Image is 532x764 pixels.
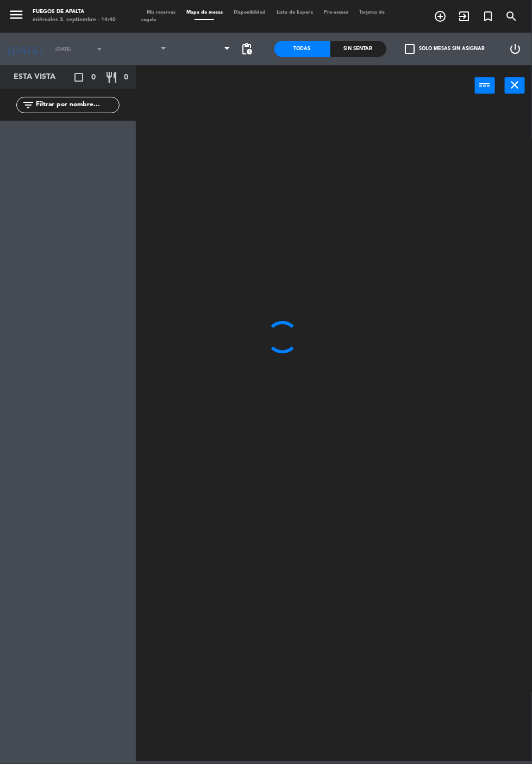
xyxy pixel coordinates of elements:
span: 0 [91,71,96,84]
i: close [509,78,522,91]
span: Mis reservas [141,10,181,15]
i: menu [8,7,24,23]
span: pending_actions [241,42,254,56]
button: menu [8,7,24,26]
i: turned_in_not [481,10,495,23]
i: power_settings_new [509,42,522,56]
span: check_box_outline_blank [405,44,415,54]
button: power_input [475,77,495,94]
i: filter_list [22,98,35,112]
span: Tarjetas de regalo [141,10,385,22]
i: restaurant [105,71,118,84]
div: Esta vista [5,71,78,84]
i: power_input [479,78,492,91]
span: Lista de Espera [272,10,319,15]
i: crop_square [72,71,85,84]
input: Filtrar por nombre... [35,99,119,111]
span: Disponibilidad [228,10,272,15]
div: Sin sentar [330,41,386,57]
label: Solo mesas sin asignar [405,44,485,54]
div: Todas [274,41,330,57]
div: miércoles 3. septiembre - 14:40 [33,16,116,24]
button: close [505,77,525,94]
span: 0 [124,71,128,84]
span: Pre-acceso [319,10,354,15]
i: search [505,10,518,23]
span: Mapa de mesas [181,10,228,15]
i: arrow_drop_down [93,42,106,56]
i: exit_to_app [458,10,471,23]
div: Fuegos de Apalta [33,8,116,16]
i: add_circle_outline [434,10,447,23]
